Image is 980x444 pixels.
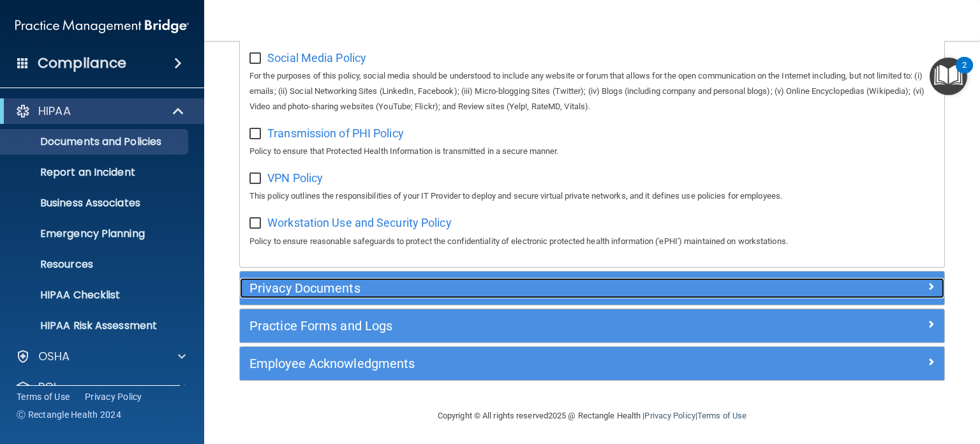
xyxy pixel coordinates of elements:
[15,13,189,39] img: PMB logo
[8,227,182,240] p: Emergency Planning
[962,65,967,82] div: 2
[8,197,182,210] p: Business Associates
[267,51,366,65] span: Social Media Policy
[267,126,404,140] span: Transmission of PHI Policy
[15,349,186,364] a: OSHA
[85,390,142,403] a: Privacy Policy
[8,166,182,179] p: Report an Incident
[15,379,186,395] a: PCI
[17,408,121,421] span: Ⓒ Rectangle Health 2024
[249,68,935,114] p: For the purposes of this policy, social media should be understood to include any website or foru...
[38,379,56,395] p: PCI
[38,349,70,364] p: OSHA
[249,234,935,249] p: Policy to ensure reasonable safeguards to protect the confidentiality of electronic protected hea...
[267,216,452,229] span: Workstation Use and Security Policy
[249,356,759,371] h5: Employee Acknowledgments
[38,103,71,119] p: HIPAA
[8,258,182,271] p: Resources
[249,144,935,159] p: Policy to ensure that Protected Health Information is transmitted in a secure manner.
[38,54,126,72] h4: Compliance
[15,103,185,119] a: HIPAA
[267,171,323,185] span: VPN Policy
[249,353,935,374] a: Employee Acknowledgments
[8,289,182,302] p: HIPAA Checklist
[930,57,967,95] button: Open Resource Center, 2 new notifications
[359,395,825,436] div: Copyright © All rights reserved 2025 @ Rectangle Health | |
[760,354,965,404] iframe: Drift Widget Chat Controller
[8,135,182,148] p: Documents and Policies
[249,316,935,336] a: Practice Forms and Logs
[249,281,759,295] h5: Privacy Documents
[249,188,935,204] p: This policy outlines the responsibilities of your IT Provider to deploy and secure virtual privat...
[8,319,182,332] p: HIPAA Risk Assessment
[697,411,746,420] a: Terms of Use
[249,278,935,298] a: Privacy Documents
[249,319,759,333] h5: Practice Forms and Logs
[644,411,695,420] a: Privacy Policy
[17,390,70,403] a: Terms of Use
